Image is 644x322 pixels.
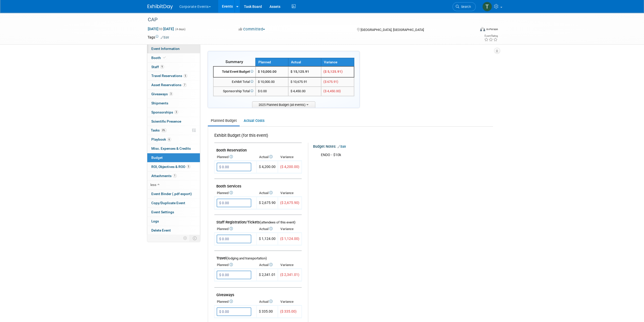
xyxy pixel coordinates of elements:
td: Travel [214,251,302,262]
th: Variance [278,190,302,197]
a: Tasks0% [147,126,200,135]
span: Summary [225,59,243,64]
span: 6 [167,138,171,141]
span: to [158,27,163,31]
span: (lodging and transportation) [226,256,267,260]
span: Giveaways [151,92,173,96]
a: Event Binder (.pdf export) [147,190,200,198]
span: [DATE] [DATE] [148,27,174,31]
span: ROI, Objectives & ROO [151,165,190,169]
th: Variance [278,298,302,305]
span: ($ 675.91) [323,80,338,84]
th: Planned [214,154,257,161]
th: Planned [256,58,288,66]
div: Sponsorship Total [216,89,253,94]
td: Personalize Event Tab Strip [181,235,190,241]
th: Planned [214,190,257,197]
div: Budget Notes: [313,143,492,149]
a: ROI, Objectives & ROO5 [147,162,200,171]
span: 1 [173,174,177,178]
span: $ 0.00 [258,89,267,93]
th: Variance [321,58,354,66]
span: Event Binder (.pdf export) [151,192,192,196]
a: less [147,180,200,189]
div: ENDO - $10k [317,150,483,160]
i: Booth reservation complete [163,56,166,59]
div: Exhibit Total [216,80,253,84]
span: Logs [151,219,159,223]
span: Event Information [151,47,180,51]
a: Logs [147,217,200,226]
a: Sponsorships3 [147,108,200,117]
a: Playbook6 [147,135,200,144]
span: ($ 2,341.01) [280,273,299,277]
a: Event Information [147,44,200,53]
span: 3 [169,92,173,96]
span: Booth [151,56,167,60]
span: Shipments [151,101,168,105]
th: Planned [214,298,257,305]
span: $ 10,000.00 [258,80,275,84]
th: Variance [278,154,302,161]
th: Actual [257,298,278,305]
td: $ 2,341.01 [257,269,278,281]
a: Delete Event [147,226,200,235]
th: Planned [214,261,257,269]
a: Giveaways3 [147,90,200,99]
td: Tags [148,35,169,40]
div: CAP [146,15,468,24]
span: Travel Reservations [151,74,187,78]
span: 0% [161,128,167,132]
span: Misc. Expenses & Credits [151,146,191,150]
a: Misc. Expenses & Credits [147,144,200,153]
div: Event Format [446,26,498,34]
a: Edit [161,36,169,39]
td: Booth Reservation [214,143,302,154]
a: Actual Costs [241,116,267,125]
span: Delete Event [151,228,171,232]
span: less [150,183,156,187]
th: Actual [288,58,321,66]
td: $ 4,450.00 [288,87,321,96]
span: Staff [151,65,164,69]
span: 3 [174,110,178,114]
th: Variance [278,261,302,269]
th: Actual [257,154,278,161]
span: Attachments [151,174,177,178]
th: Actual [257,190,278,197]
a: Scientific Presence [147,117,200,126]
td: $ 1,124.00 [257,233,278,245]
td: $ 10,675.91 [288,77,321,87]
a: Event Settings [147,208,200,217]
a: Budget [147,153,200,162]
td: Giveaways [214,288,302,298]
span: Budget [151,156,163,160]
td: Booth Services [214,179,302,190]
span: Copy/Duplicate Event [151,201,185,205]
td: Staff Registration/Tickets [214,215,302,226]
div: Total Event Budget [216,69,253,74]
span: Playbook [151,137,171,141]
span: Search [459,5,471,9]
span: ($ 335.00) [280,309,297,313]
span: $ 10,000.00 [258,70,277,73]
span: ($ 5,125.91) [323,70,343,73]
span: $ 4,200.00 [259,165,276,169]
th: Variance [278,225,302,233]
span: Asset Reservations [151,83,186,87]
a: Planned Budget [208,116,240,125]
a: Travel Reservations5 [147,71,200,80]
span: 9 [160,65,164,69]
a: Copy/Duplicate Event [147,199,200,207]
span: 2025 Planned Budget (all events) [252,101,315,108]
th: Actual [257,225,278,233]
div: Event Rating [484,35,497,37]
div: In-Person [486,27,498,31]
img: Taylor Sebesta [482,2,492,11]
span: Sponsorships [151,110,178,114]
span: [GEOGRAPHIC_DATA], [GEOGRAPHIC_DATA] [361,28,424,32]
span: 7 [183,83,186,87]
a: Staff9 [147,63,200,71]
span: ($ 2,675.90) [280,201,299,205]
a: Attachments1 [147,172,200,180]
